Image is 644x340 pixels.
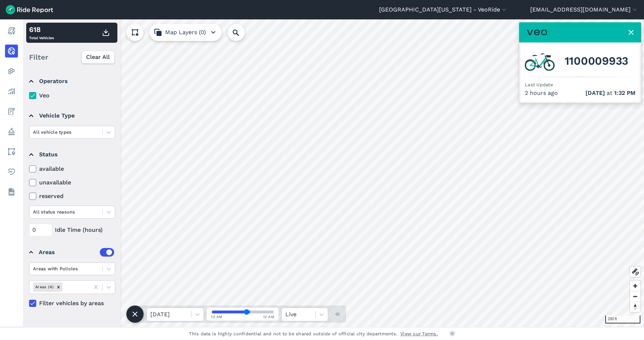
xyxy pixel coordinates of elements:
div: Idle Time (hours) [29,224,115,236]
div: 200 ft [605,316,640,323]
button: [EMAIL_ADDRESS][DOMAIN_NAME] [530,5,638,14]
canvas: Map [23,19,644,327]
a: Report [5,24,18,37]
a: Analyze [5,85,18,98]
span: 1:32 PM [614,89,635,96]
span: Clear All [86,53,110,61]
a: Areas [5,145,18,158]
span: [DATE] [585,89,605,96]
div: Areas [39,248,114,257]
input: Search Location or Vehicles [228,24,256,41]
a: Heatmaps [5,65,18,78]
summary: Status [29,144,114,165]
summary: Vehicle Type [29,106,114,126]
button: Clear All [81,51,115,64]
label: unavailable [29,178,115,187]
a: Datasets [5,185,18,198]
button: Zoom in [630,281,640,291]
span: 12 AM [211,314,223,320]
div: 618 [29,24,54,35]
a: Policy [5,125,18,138]
img: Veo [527,27,547,37]
label: Veo [29,91,115,100]
div: 2 hours ago [525,89,635,97]
div: Areas (4) [33,282,55,291]
a: Fees [5,105,18,118]
summary: Areas [29,242,114,262]
a: Health [5,165,18,178]
img: Ride Report [6,5,53,14]
span: 1100009933 [565,57,629,65]
span: Last Update [525,82,553,87]
label: Filter vehicles by areas [29,299,115,308]
summary: Operators [29,71,114,91]
div: Remove Areas (4) [55,282,62,291]
div: Total Vehicles [29,24,54,41]
span: 12 AM [263,314,275,320]
button: Reset bearing to north [630,302,640,312]
button: Zoom out [630,291,640,302]
div: Filter [26,46,117,68]
a: View our Terms. [400,330,438,337]
label: reserved [29,192,115,201]
a: Realtime [5,45,18,58]
button: [GEOGRAPHIC_DATA][US_STATE] - VeoRide [379,5,508,14]
label: available [29,165,115,173]
span: at [585,89,635,97]
img: Veo ebike [525,51,555,71]
button: Map Layers (0) [149,24,222,41]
